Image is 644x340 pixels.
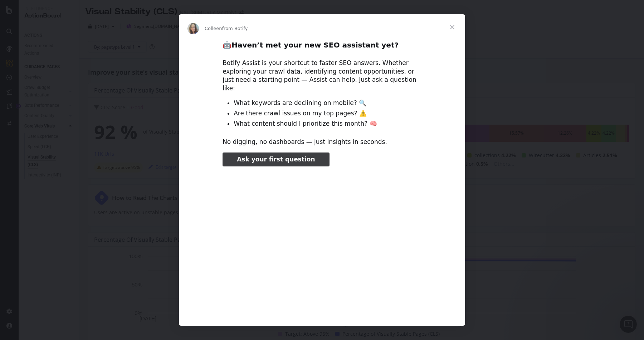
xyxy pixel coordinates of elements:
div: Botify Assist is your shortcut to faster SEO answers. Whether exploring your crawl data, identify... [223,59,421,93]
li: What keywords are declining on mobile? 🔍 [234,99,421,107]
video: Play video [173,172,471,321]
span: Colleen [205,26,222,31]
span: Ask your first question [237,156,315,163]
img: Profile image for Colleen [187,23,199,34]
li: Are there crawl issues on my top pages? ⚠️ [234,109,421,118]
b: Haven’t met your new SEO assistant yet? [231,41,399,49]
span: Close [439,14,465,40]
li: What content should I prioritize this month? 🧠 [234,120,421,128]
div: No digging, no dashboards — just insights in seconds. [223,138,421,146]
span: from Botify [222,26,248,31]
a: Ask your first question [223,152,329,167]
h2: 🤖 [223,40,421,54]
